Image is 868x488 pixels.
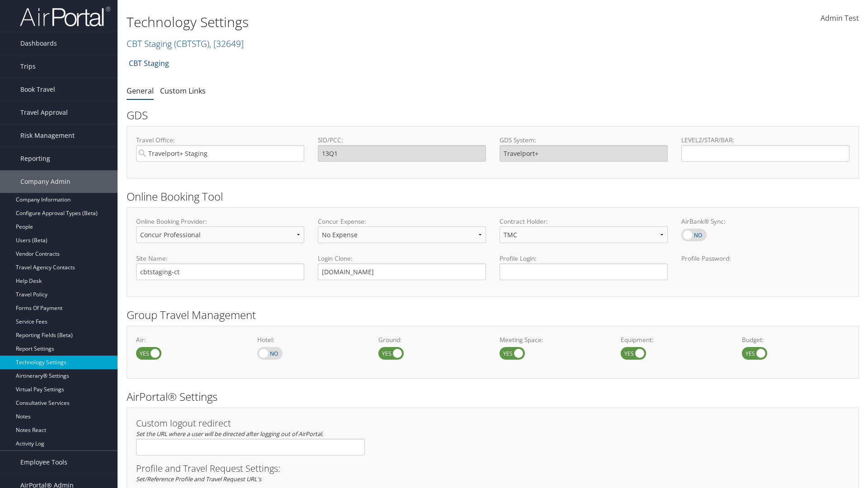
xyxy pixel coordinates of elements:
label: Online Booking Provider: [136,217,304,226]
label: AirBank® Sync: [681,217,849,226]
span: Employee Tools [20,451,67,474]
input: Profile Login: [500,263,668,280]
label: Meeting Space: [500,335,607,344]
label: GDS System: [500,136,668,145]
h1: Technology Settings [127,13,615,32]
span: Trips [20,55,36,78]
label: Site Name: [136,254,304,263]
span: ( CBTSTG ) [174,38,209,50]
span: Book Travel [20,78,55,101]
a: CBT Staging [129,54,169,72]
span: , [ 32649 ] [209,38,244,50]
label: LEVEL2/STAR/BAR: [681,136,849,145]
img: airportal-logo.png [20,6,110,27]
span: Reporting [20,147,50,170]
a: General [127,86,154,96]
label: Budget: [742,335,849,344]
a: Admin Test [821,5,859,33]
label: Concur Expense: [318,217,486,226]
label: Equipment: [621,335,728,344]
h2: AirPortal® Settings [127,389,859,404]
label: Profile Login: [500,254,668,280]
h2: Online Booking Tool [127,189,859,204]
span: Risk Management [20,124,75,147]
label: Profile Password: [681,254,849,280]
span: Dashboards [20,32,57,55]
h3: Custom logout redirect [136,419,365,428]
label: SID/PCC: [318,136,486,145]
h3: Profile and Travel Request Settings: [136,464,849,473]
span: Company Admin [20,170,71,193]
label: Air: [136,335,244,344]
a: Custom Links [160,86,206,96]
em: Set/Reference Profile and Travel Request URL's [136,475,261,483]
span: Travel Approval [20,101,68,124]
label: Login Clone: [318,254,486,263]
label: Travel Office: [136,136,304,145]
h2: Group Travel Management [127,307,859,323]
label: Ground: [378,335,486,344]
label: AirBank® Sync [681,229,707,241]
a: CBT Staging [127,38,244,50]
em: Set the URL where a user will be directed after logging out of AirPortal. [136,430,323,438]
span: Admin Test [821,13,859,23]
label: Contract Holder: [500,217,668,226]
label: Hotel: [257,335,365,344]
h2: GDS [127,108,852,123]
